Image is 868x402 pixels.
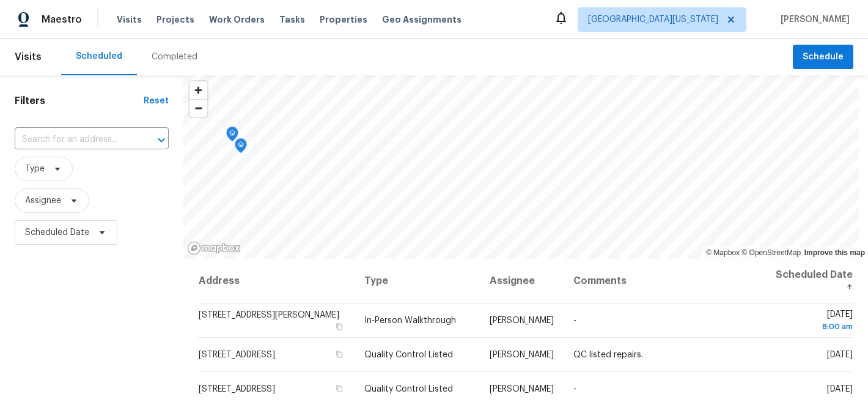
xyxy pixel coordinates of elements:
span: Work Orders [209,13,265,26]
span: Type [25,163,45,175]
button: Zoom out [189,99,207,117]
button: Copy Address [334,383,345,394]
span: - [573,385,576,393]
span: Geo Assignments [382,13,462,26]
div: Completed [152,51,197,63]
th: Type [355,259,480,303]
span: [PERSON_NAME] [490,385,554,393]
div: Reset [144,95,169,107]
th: Comments [564,259,760,303]
span: Schedule [803,50,844,65]
button: Schedule [793,45,853,70]
a: OpenStreetMap [741,248,801,257]
div: 8:00 am [770,321,853,333]
span: Tasks [279,15,305,24]
span: [DATE] [827,385,853,393]
h1: Filters [15,95,144,107]
input: Search for an address... [15,130,134,149]
span: Quality Control Listed [364,385,453,393]
canvas: Map [183,75,859,259]
button: Zoom in [189,81,207,99]
span: [STREET_ADDRESS][PERSON_NAME] [199,311,339,319]
th: Assignee [480,259,564,303]
span: [STREET_ADDRESS] [199,351,275,359]
span: Properties [320,13,367,26]
div: Map marker [235,138,247,157]
a: Mapbox homepage [187,241,241,255]
span: Assignee [25,195,61,207]
span: [PERSON_NAME] [490,316,554,325]
button: Copy Address [334,349,345,360]
span: [PERSON_NAME] [776,13,850,26]
div: Map marker [226,127,238,146]
span: Quality Control Listed [364,351,453,359]
span: Scheduled Date [25,226,89,239]
span: - [573,316,576,325]
button: Open [153,132,170,149]
span: QC listed repairs. [573,351,643,359]
span: Visits [15,43,42,70]
a: Improve this map [804,248,865,257]
span: Maestro [42,13,82,26]
span: In-Person Walkthrough [364,316,456,325]
th: Scheduled Date ↑ [760,259,853,303]
span: Zoom out [189,100,207,117]
th: Address [198,259,355,303]
span: [GEOGRAPHIC_DATA][US_STATE] [588,13,718,26]
button: Copy Address [334,321,345,332]
span: [DATE] [827,351,853,359]
div: Scheduled [76,50,122,62]
span: [DATE] [770,310,853,333]
span: [PERSON_NAME] [490,351,554,359]
a: Mapbox [706,248,740,257]
span: Visits [117,13,142,26]
span: [STREET_ADDRESS] [199,385,275,393]
span: Projects [156,13,194,26]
